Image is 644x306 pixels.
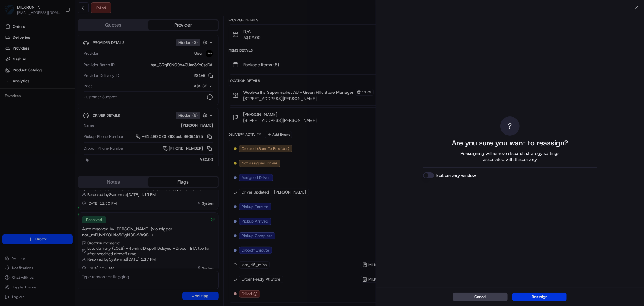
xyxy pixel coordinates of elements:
button: Cancel [453,293,508,301]
button: Reassign [512,293,567,301]
div: ? [500,116,520,136]
h2: Are you sure you want to reassign? [452,138,568,148]
label: Edit delivery window [436,172,476,178]
span: Reassigning will remove dispatch strategy settings associated with this delivery [452,150,568,162]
